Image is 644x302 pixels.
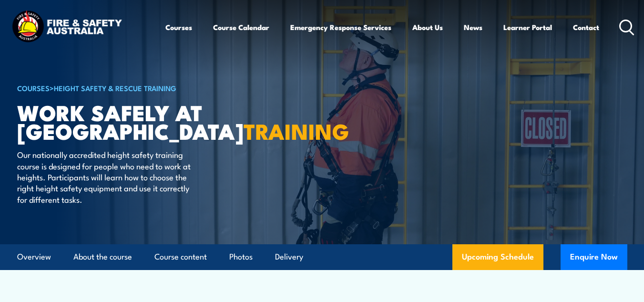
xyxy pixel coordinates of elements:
[561,244,627,270] button: Enquire Now
[452,244,543,270] a: Upcoming Schedule
[275,244,303,270] a: Delivery
[17,103,253,140] h1: Work Safely at [GEOGRAPHIC_DATA]
[213,16,269,39] a: Course Calendar
[290,16,391,39] a: Emergency Response Services
[244,114,349,147] strong: TRAINING
[17,83,50,93] a: COURSES
[17,244,51,270] a: Overview
[73,244,132,270] a: About the course
[573,16,599,39] a: Contact
[154,244,207,270] a: Course content
[503,16,552,39] a: Learner Portal
[464,16,482,39] a: News
[229,244,253,270] a: Photos
[17,149,191,205] p: Our nationally accredited height safety training course is designed for people who need to work a...
[412,16,443,39] a: About Us
[54,83,176,93] a: Height Safety & Rescue Training
[165,16,192,39] a: Courses
[17,82,253,94] h6: >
